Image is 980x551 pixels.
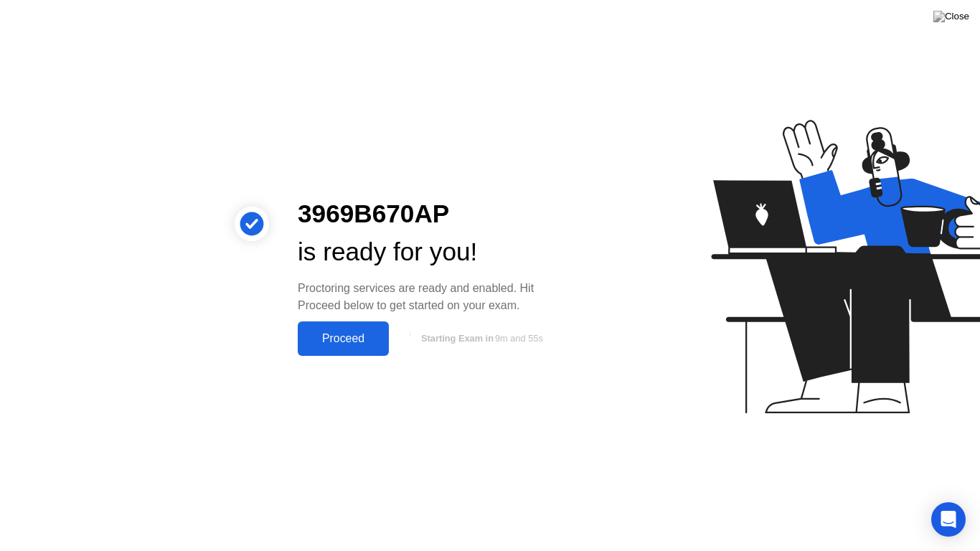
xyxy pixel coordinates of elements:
[298,280,565,314] div: Proctoring services are ready and enabled. Hit Proceed below to get started on your exam.
[396,325,565,352] button: Starting Exam in9m and 55s
[933,11,969,22] img: Close
[495,333,543,344] span: 9m and 55s
[302,332,385,345] div: Proceed
[931,502,966,537] div: Open Intercom Messenger
[298,233,565,271] div: is ready for you!
[298,195,565,233] div: 3969B670AP
[298,321,389,356] button: Proceed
